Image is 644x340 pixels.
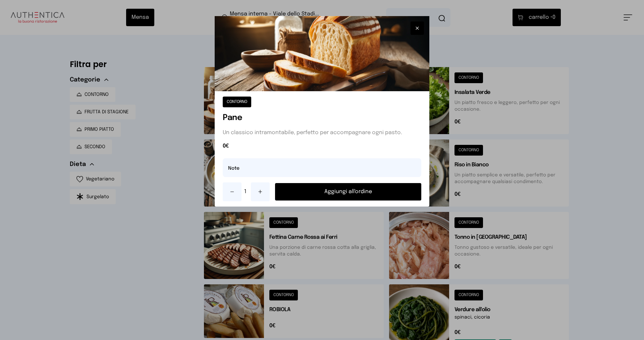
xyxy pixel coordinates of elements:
[223,142,421,150] span: 0€
[223,129,421,137] p: Un classico intramontabile, perfetto per accompagnare ogni pasto.
[223,97,251,107] button: CONTORNO
[215,16,429,91] img: Pane
[275,183,421,201] button: Aggiungi all'ordine
[244,188,248,196] span: 1
[223,113,421,123] h1: Pane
